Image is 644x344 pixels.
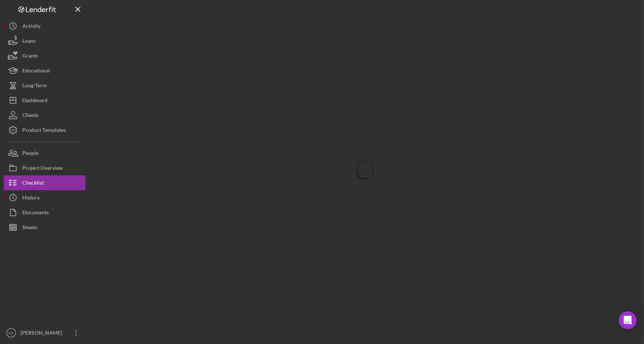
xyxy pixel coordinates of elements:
div: Checklist [22,175,44,192]
button: Checklist [4,175,85,190]
button: Long-Term [4,78,85,93]
button: People [4,146,85,160]
div: Project Overview [22,160,63,177]
button: Dashboard [4,93,85,108]
div: Sheets [22,220,38,237]
div: Educational [22,63,50,80]
button: Loans [4,33,85,48]
button: History [4,190,85,205]
div: Long-Term [22,78,47,95]
button: Grants [4,48,85,63]
div: Dashboard [22,93,48,110]
div: [PERSON_NAME] [19,325,67,342]
div: Clients [22,108,38,124]
button: Product Templates [4,123,85,137]
div: History [22,190,40,207]
div: Documents [22,205,49,222]
button: Educational [4,63,85,78]
button: Documents [4,205,85,220]
div: Grants [22,48,38,65]
div: Product Templates [22,123,66,139]
div: Open Intercom Messenger [619,311,637,329]
button: Clients [4,108,85,123]
div: Loans [22,33,36,50]
button: Activity [4,19,85,33]
text: EB [9,331,14,335]
button: EB[PERSON_NAME] [4,325,85,340]
button: Sheets [4,220,85,235]
div: People [22,146,38,162]
div: Activity [22,19,41,35]
button: Project Overview [4,160,85,175]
